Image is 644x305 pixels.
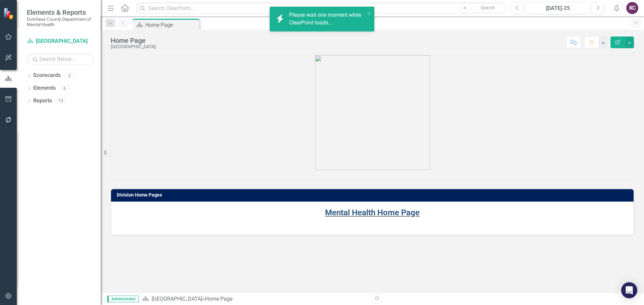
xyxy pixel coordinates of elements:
a: Reports [33,97,52,105]
div: [DATE]-25 [528,4,588,12]
a: Mental Health Home Page [325,208,420,217]
img: ClearPoint Strategy [3,8,15,19]
h3: Division Home Pages [117,193,630,198]
small: Dutchess County Department of Mental Health [27,16,94,27]
a: [GEOGRAPHIC_DATA] [152,296,202,302]
div: 6 [59,85,70,91]
div: [GEOGRAPHIC_DATA] [111,44,156,49]
div: 13 [55,98,66,104]
div: 2 [64,73,75,78]
div: Home Page [205,296,232,302]
div: Open Intercom Messenger [621,282,637,298]
button: [DATE]-25 [526,2,590,14]
div: Home Page [111,37,156,44]
div: » [142,295,367,303]
span: Administrator [107,296,139,302]
input: Search Below... [27,53,94,65]
img: blobid0.jpg [315,55,430,170]
button: KC [626,2,638,14]
div: Please wait one moment while ClearPoint loads... [289,11,365,27]
button: close [367,9,372,17]
a: [GEOGRAPHIC_DATA] [27,37,94,45]
span: Search [481,5,495,10]
div: Home Page [145,21,198,29]
button: Search [471,3,504,13]
a: Scorecards [33,72,61,79]
input: Search ClearPoint... [136,2,506,14]
a: Elements [33,84,56,92]
span: Elements & Reports [27,8,94,16]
